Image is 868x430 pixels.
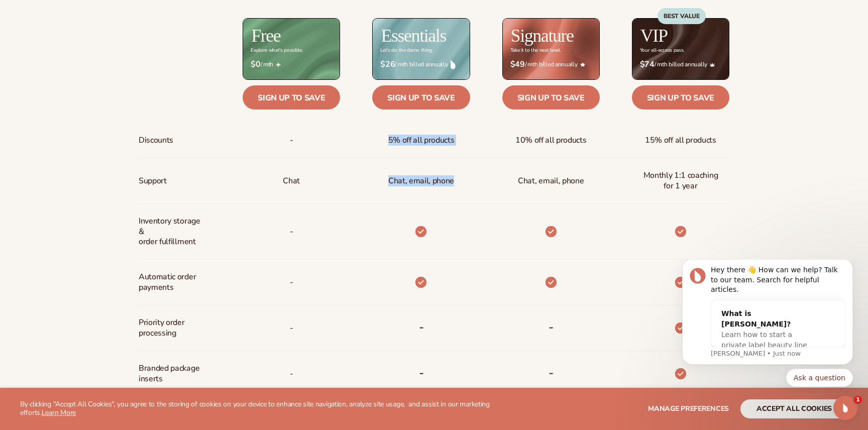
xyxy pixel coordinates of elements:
div: What is [PERSON_NAME]?Learn how to start a private label beauty line with [PERSON_NAME] [44,41,158,110]
p: - [290,223,293,241]
h2: Signature [511,27,574,45]
span: - [290,273,293,292]
span: - [290,319,293,338]
span: - [290,131,293,150]
iframe: Intercom notifications message [667,260,868,393]
b: - [549,319,554,335]
div: Explore what's possible. [251,48,302,53]
div: BEST VALUE [658,8,706,24]
div: Hey there 👋 How can we help? Talk to our team. Search for helpful articles. [44,6,178,35]
b: - [419,319,424,335]
strong: $26 [380,60,395,69]
a: Sign up to save [632,85,729,110]
img: Essentials_BG_9050f826-5aa9-47d9-a362-757b82c62641.jpg [373,19,469,79]
span: / mth billed annually [380,60,462,69]
p: Message from Lee, sent Just now [44,89,178,98]
span: Inventory storage & order fulfillment [139,212,205,251]
span: Learn how to start a private label beauty line with [PERSON_NAME] [54,71,140,100]
a: Learn More [42,408,76,417]
button: accept all cookies [740,399,848,418]
span: Automatic order payments [139,268,205,297]
img: Crown_2d87c031-1b5a-4345-8312-a4356ddcde98.png [710,62,715,67]
span: Discounts [139,131,173,150]
span: / mth billed annually [640,60,721,69]
div: Your all-access pass. [640,48,684,53]
img: Signature_BG_eeb718c8-65ac-49e3-a4e5-327c6aa73146.jpg [503,19,599,79]
img: drop.png [451,60,456,69]
img: free_bg.png [243,19,340,79]
span: 10% off all products [515,131,587,150]
strong: $0 [251,60,260,69]
span: 5% off all products [388,131,455,150]
span: / mth billed annually [510,60,592,69]
iframe: Intercom live chat [833,396,857,420]
span: Branded package inserts [139,359,205,388]
strong: $49 [510,60,525,69]
div: Let’s do the damn thing. [380,48,432,53]
span: Priority order processing [139,313,205,343]
img: Free_Icon_bb6e7c7e-73f8-44bd-8ed0-223ea0fc522e.png [276,62,281,67]
a: Sign up to save [372,85,470,110]
div: Quick reply options [15,109,186,127]
span: / mth [251,60,332,69]
b: - [419,365,424,381]
a: Sign up to save [243,85,340,110]
p: Chat, email, phone [388,172,454,190]
button: Quick reply: Ask a question [119,109,186,127]
img: Profile image for Lee [23,8,39,24]
span: Monthly 1:1 coaching for 1 year [640,166,721,195]
span: 1 [854,396,862,404]
h2: Essentials [381,27,446,45]
span: - [290,365,293,383]
a: Sign up to save [502,85,600,110]
b: - [549,365,554,381]
p: Chat [283,172,300,190]
span: Support [139,172,167,190]
h2: Free [251,27,280,45]
img: Star_6.png [580,62,585,67]
span: 15% off all products [645,131,716,150]
strong: $74 [640,60,655,69]
span: Manage preferences [648,404,729,413]
div: What is [PERSON_NAME]? [54,49,148,70]
h2: VIP [640,27,668,45]
span: Chat, email, phone [518,172,584,190]
div: Take it to the next level. [510,48,561,53]
div: Message content [44,6,178,88]
p: By clicking "Accept All Cookies", you agree to the storing of cookies on your device to enhance s... [20,400,515,417]
button: Manage preferences [648,399,729,418]
img: VIP_BG_199964bd-3653-43bc-8a67-789d2d7717b9.jpg [632,19,729,79]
